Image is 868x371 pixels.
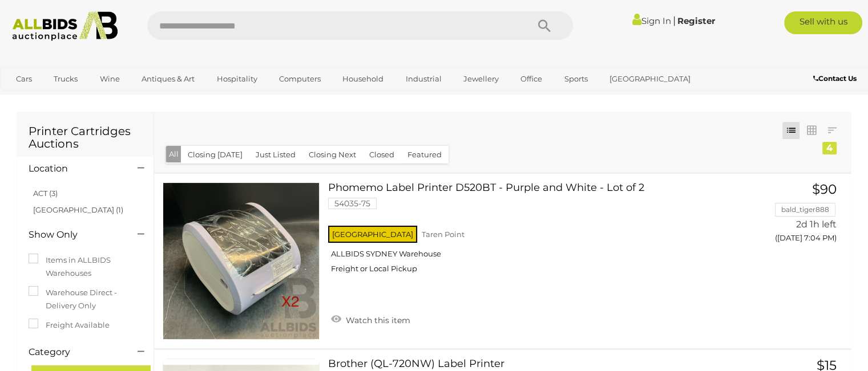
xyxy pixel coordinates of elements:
[456,70,506,88] a: Jewellery
[29,286,142,313] label: Warehouse Direct - Delivery Only
[602,70,698,88] a: [GEOGRAPHIC_DATA]
[632,15,671,26] a: Sign In
[398,70,449,88] a: Industrial
[513,70,550,88] a: Office
[29,164,120,174] h4: Location
[272,70,328,88] a: Computers
[401,146,449,164] button: Featured
[6,11,124,41] img: Allbids.com.au
[362,146,401,164] button: Closed
[343,315,410,325] span: Watch this item
[812,181,837,197] span: $90
[744,182,840,249] a: $90 bald_tiger888 2d 1h left ([DATE] 7:04 PM)
[335,70,391,88] a: Household
[813,72,859,85] a: Contact Us
[302,146,363,164] button: Closing Next
[557,70,595,88] a: Sports
[29,319,110,332] label: Freight Available
[822,142,837,154] div: 4
[677,15,714,26] a: Register
[29,254,142,280] label: Items in ALLBIDS Warehouses
[33,189,58,198] a: ACT (3)
[813,74,857,83] b: Contact Us
[92,70,127,88] a: Wine
[29,347,120,357] h4: Category
[9,70,39,88] a: Cars
[166,146,181,162] button: All
[516,11,573,40] button: Search
[784,11,862,34] a: Sell with us
[337,182,726,282] a: Phomemo Label Printer D520BT - Purple and White - Lot of 2 54035-75 [GEOGRAPHIC_DATA] Taren Point...
[29,230,120,240] h4: Show Only
[249,146,302,164] button: Just Listed
[328,311,413,328] a: Watch this item
[33,205,123,214] a: [GEOGRAPHIC_DATA] (1)
[181,146,249,164] button: Closing [DATE]
[209,70,265,88] a: Hospitality
[672,14,675,27] span: |
[134,70,202,88] a: Antiques & Art
[29,125,142,150] h1: Printer Cartridges Auctions
[46,70,85,88] a: Trucks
